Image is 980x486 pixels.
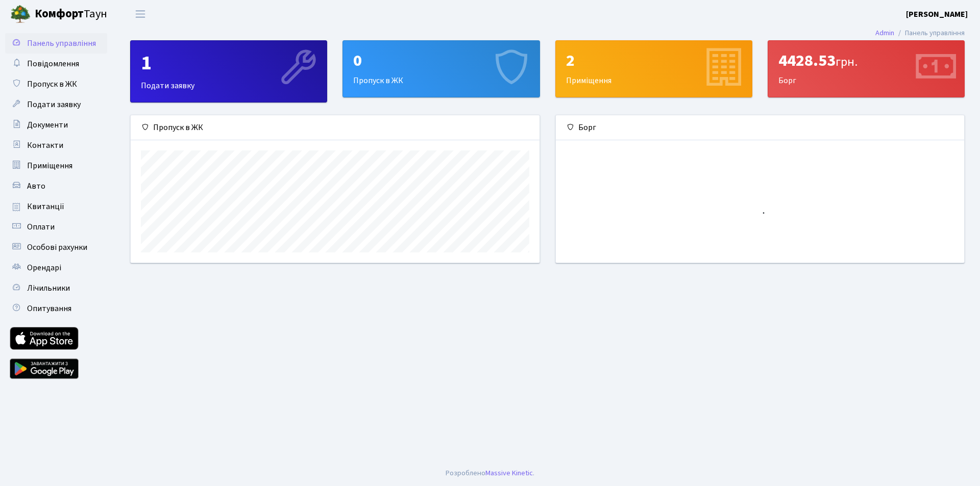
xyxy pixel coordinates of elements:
[5,135,107,156] a: Контакти
[27,221,55,233] span: Оплати
[5,217,107,237] a: Оплати
[353,51,529,70] div: 0
[343,41,539,97] div: Пропуск в ЖК
[894,28,965,39] li: Панель управління
[27,58,79,69] span: Повідомлення
[5,54,107,74] a: Повідомлення
[566,51,742,70] div: 2
[5,33,107,54] a: Панель управління
[342,40,540,97] a: 0Пропуск в ЖК
[27,303,71,314] span: Опитування
[130,40,327,103] a: 1Подати заявку
[5,176,107,196] a: Авто
[27,160,72,171] span: Приміщення
[860,22,980,44] nav: breadcrumb
[10,4,31,24] img: logo.png
[555,40,752,97] a: 2Приміщення
[906,8,968,20] a: [PERSON_NAME]
[35,6,107,23] span: Таун
[5,156,107,176] a: Приміщення
[5,74,107,94] a: Пропуск в ЖК
[446,468,534,479] div: Розроблено .
[5,237,107,258] a: Особові рахунки
[128,6,153,22] button: Переключити навігацію
[556,41,752,97] div: Приміщення
[141,51,316,75] div: 1
[35,6,84,22] b: Комфорт
[5,278,107,298] a: Лічильники
[556,115,965,140] div: Борг
[27,119,68,131] span: Документи
[5,196,107,217] a: Квитанції
[906,9,968,20] b: [PERSON_NAME]
[27,38,96,49] span: Панель управління
[27,242,87,253] span: Особові рахунки
[485,468,533,478] a: Massive Kinetic
[875,28,894,38] a: Admin
[5,298,107,319] a: Опитування
[5,94,107,115] a: Подати заявку
[27,99,81,110] span: Подати заявку
[5,258,107,278] a: Орендарі
[27,140,63,151] span: Контакти
[131,115,540,140] div: Пропуск в ЖК
[27,283,70,294] span: Лічильники
[5,115,107,135] a: Документи
[778,51,954,70] div: 4428.53
[768,41,964,97] div: Борг
[27,181,45,192] span: Авто
[27,79,77,90] span: Пропуск в ЖК
[836,53,857,71] span: грн.
[27,201,64,212] span: Квитанції
[131,41,327,102] div: Подати заявку
[27,262,61,273] span: Орендарі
